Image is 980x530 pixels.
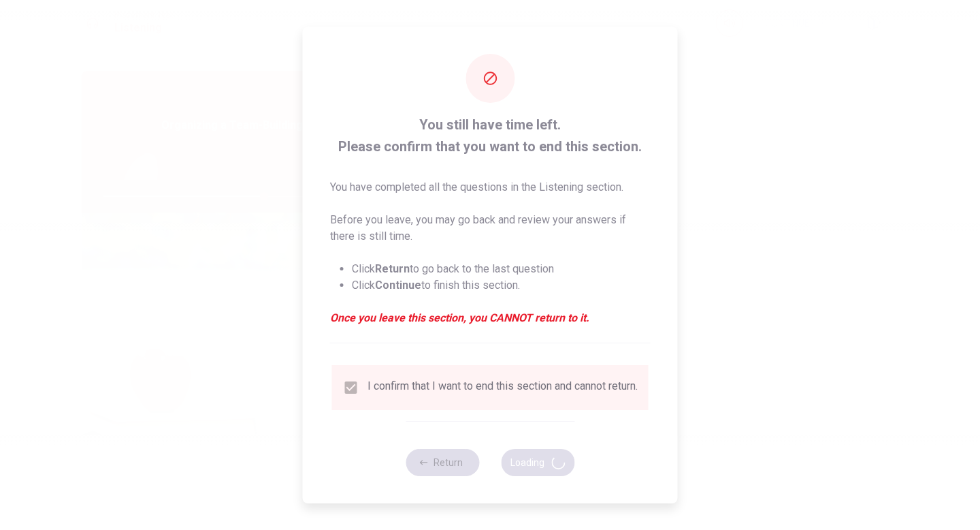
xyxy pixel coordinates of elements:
[375,262,410,275] strong: Return
[501,449,574,476] button: Loading
[352,261,651,277] li: Click to go back to the last question
[375,279,421,292] strong: Continue
[367,379,638,396] div: I confirm that I want to end this section and cannot return.
[330,114,651,157] span: You still have time left. Please confirm that you want to end this section.
[330,212,651,245] p: Before you leave, you may go back and review your answers if there is still time.
[352,277,651,294] li: Click to finish this section.
[406,449,479,476] button: Return
[330,310,651,326] em: Once you leave this section, you CANNOT return to it.
[330,179,651,196] p: You have completed all the questions in the Listening section.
